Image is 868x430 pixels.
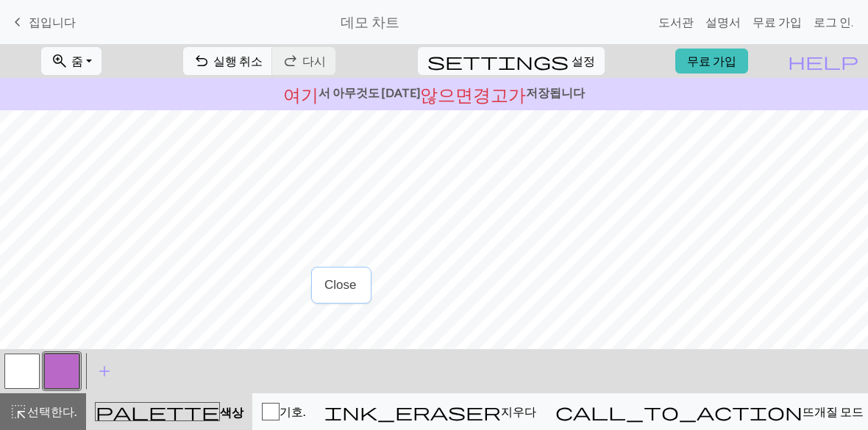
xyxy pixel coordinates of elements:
button: 기호. [252,393,315,430]
font: 실행 취소 [213,54,263,68]
font: 로그 인. [814,15,853,29]
font: 색상 [220,405,243,419]
a: 설명서 [700,7,747,37]
a: 무료 가입 [675,49,748,74]
span: add [96,361,113,381]
span: 여기 [283,82,319,103]
span: 경고가 [473,82,526,103]
span: undo [193,51,210,71]
button: 설정설정 [418,47,605,75]
button: 실행 취소 [183,47,273,75]
a: 무료 가입 [747,7,808,37]
font: 도서관 [658,15,694,29]
i: 설정 [427,52,569,70]
font: 서 아무것도 [DATE] 저장됩니다 [283,85,585,99]
font: 선택한다. [27,404,77,418]
span: help [788,51,858,71]
span: ink_eraser [324,401,501,422]
span: palette [96,401,219,422]
font: 무료 가입 [753,15,802,29]
span: highlight_alt [10,401,27,422]
font: 뜨개질 모드 [803,404,864,418]
button: 줌 [41,47,102,75]
font: 집입니다 [29,15,76,29]
span: call_to_action [555,401,803,422]
font: 설정 [572,54,595,68]
font: 지우다 [501,404,536,418]
a: 도서관 [652,7,700,37]
button: 지우다 [315,393,546,430]
font: 무료 가입 [687,54,736,68]
font: 기호. [280,404,305,418]
span: zoom_in [51,51,68,71]
a: 로그 인. [808,7,859,37]
font: 데모 차트 [341,13,399,30]
font: 줌 [71,54,83,68]
a: 집입니다 [9,10,76,35]
button: 색상 [86,393,252,430]
font: 설명서 [705,15,741,29]
span: 않으면 [420,82,473,103]
span: keyboard_arrow_left [9,12,26,32]
p: Close [324,278,356,292]
span: settings [427,51,569,71]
